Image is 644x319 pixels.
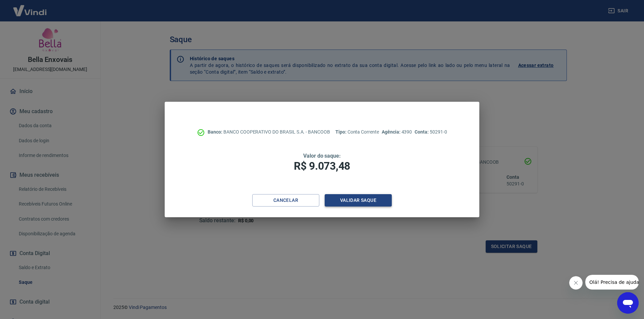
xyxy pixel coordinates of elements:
span: R$ 9.073,48 [294,160,350,172]
span: Conta: [415,129,430,135]
button: Cancelar [252,194,319,207]
p: BANCO COOPERATIVO DO BRASIL S.A. - BANCOOB [208,129,330,136]
iframe: Mensagem da empresa [585,275,639,290]
iframe: Botão para abrir a janela de mensagens [617,292,639,314]
span: Agência: [382,129,401,135]
iframe: Fechar mensagem [569,276,583,290]
span: Tipo: [335,129,347,135]
button: Validar saque [325,194,392,207]
p: 50291-0 [415,129,447,136]
span: Valor do saque: [303,153,341,159]
p: 4390 [382,129,412,136]
span: Olá! Precisa de ajuda? [4,5,56,10]
p: Conta Corrente [335,129,379,136]
span: Banco: [208,129,223,135]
